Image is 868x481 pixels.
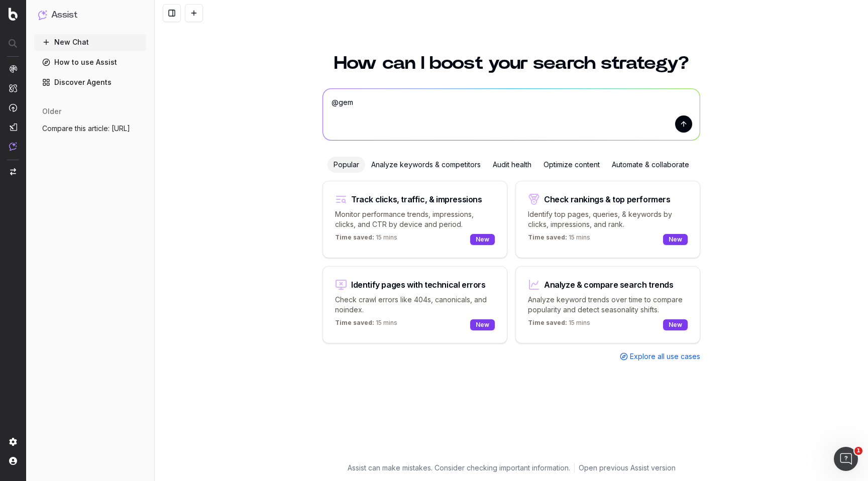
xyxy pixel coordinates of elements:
p: 15 mins [528,319,590,331]
div: New [470,319,495,330]
div: New [470,234,495,245]
img: Assist [38,10,47,20]
div: Optimize content [537,157,606,173]
p: Analyze keyword trends over time to compare popularity and detect seasonality shifts. [528,295,688,315]
img: Switch project [10,168,16,175]
div: Identify pages with technical errors [351,281,486,289]
span: Time saved: [335,233,374,241]
img: My account [9,457,17,465]
a: Open previous Assist version [579,463,676,473]
p: Check crawl errors like 404s, canonicals, and noindex. [335,295,495,315]
img: Studio [9,123,17,131]
h1: How can I boost your search strategy? [322,54,700,72]
a: Discover Agents [34,74,146,90]
p: 15 mins [335,233,397,246]
textarea: @gem [323,89,700,140]
span: older [42,106,61,116]
div: Popular [328,157,365,173]
img: Botify logo [9,8,18,21]
div: New [663,234,688,245]
img: Setting [9,438,17,446]
iframe: Intercom live chat [834,447,858,471]
span: Time saved: [528,233,567,241]
a: How to use Assist [34,54,146,70]
div: New [663,319,688,330]
p: 15 mins [528,233,590,246]
img: Assist [9,142,17,151]
span: Compare this article: [URL] [42,124,130,134]
button: Compare this article: [URL] [34,121,146,137]
div: Track clicks, traffic, & impressions [351,195,482,203]
p: Monitor performance trends, impressions, clicks, and CTR by device and period. [335,209,495,229]
button: New Chat [34,34,146,50]
span: Explore all use cases [630,351,700,362]
img: Activation [9,103,17,112]
button: Assist [38,8,142,22]
a: Explore all use cases [620,351,700,362]
span: Time saved: [335,319,374,326]
div: Analyze keywords & competitors [365,157,487,173]
span: Time saved: [528,319,567,326]
img: Intelligence [9,84,17,92]
span: 1 [854,447,862,455]
div: Analyze & compare search trends [544,281,674,289]
p: Assist can make mistakes. Consider checking important information. [348,463,570,473]
p: Identify top pages, queries, & keywords by clicks, impressions, and rank. [528,209,688,229]
div: Audit health [487,157,537,173]
div: Check rankings & top performers [544,195,671,203]
div: Automate & collaborate [606,157,695,173]
img: Analytics [9,65,17,73]
h1: Assist [51,8,77,22]
p: 15 mins [335,319,397,331]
